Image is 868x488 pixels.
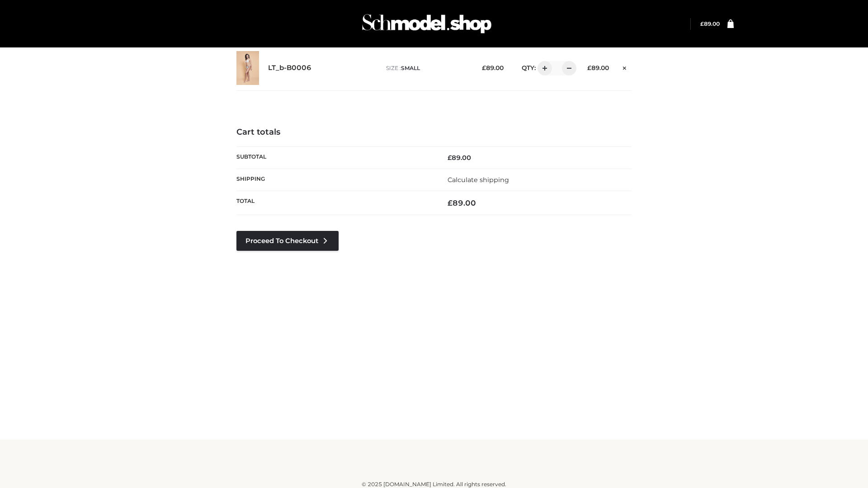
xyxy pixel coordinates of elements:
a: Proceed to Checkout [236,231,339,251]
bdi: 89.00 [448,154,471,162]
a: £89.00 [700,20,720,27]
bdi: 89.00 [587,64,609,71]
span: £ [482,64,486,71]
span: £ [448,154,452,162]
th: Total [236,191,434,215]
img: LT_b-B0006 - SMALL [236,51,259,85]
p: size : [386,64,468,72]
span: £ [587,64,591,71]
span: £ [700,20,704,27]
span: £ [448,198,453,207]
a: LT_b-B0006 [268,64,311,72]
bdi: 89.00 [448,198,476,207]
h4: Cart totals [236,127,632,137]
a: Remove this item [618,61,632,73]
th: Shipping [236,169,434,191]
img: Schmodel Admin 964 [359,6,495,42]
div: QTY: [513,61,573,75]
bdi: 89.00 [700,20,720,27]
th: Subtotal [236,146,434,169]
span: SMALL [401,65,420,71]
bdi: 89.00 [482,64,504,71]
a: Calculate shipping [448,176,509,184]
